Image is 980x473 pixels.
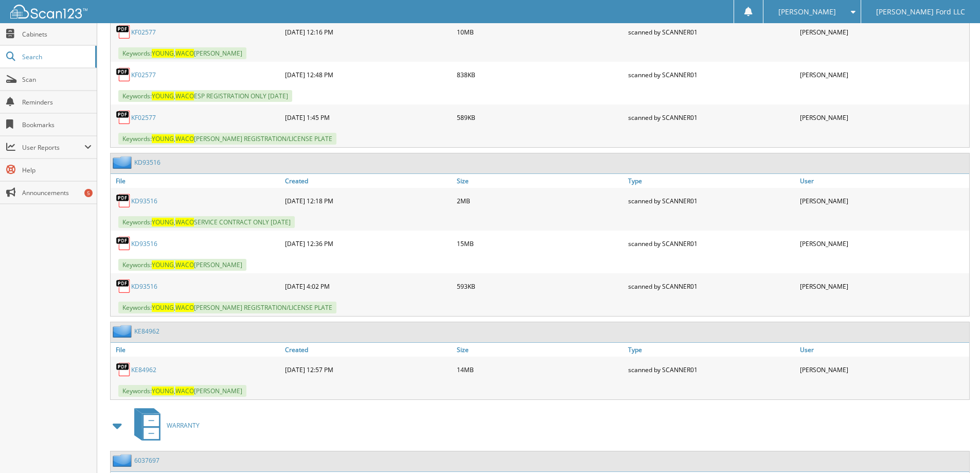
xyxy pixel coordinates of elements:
span: Reminders [22,98,92,107]
div: [PERSON_NAME] [797,64,969,85]
div: 2MB [454,190,626,211]
span: [PERSON_NAME] Ford LLC [876,9,965,15]
a: User [797,343,969,357]
a: 6037697 [134,456,159,465]
span: YOUNG [152,303,174,312]
span: Keywords: , ESP REGISTRATION ONLY [DATE] [118,90,292,102]
img: PDF.png [116,67,131,82]
span: Bookmarks [22,120,92,129]
span: Help [22,166,92,174]
div: [PERSON_NAME] [797,190,969,211]
a: KF02577 [131,71,156,79]
span: YOUNG [152,49,174,58]
div: scanned by SCANNER01 [626,233,797,254]
span: [PERSON_NAME] [778,9,836,15]
span: Keywords: , [PERSON_NAME] [118,385,246,397]
img: PDF.png [116,110,131,125]
a: File [111,174,282,188]
div: [DATE] 1:45 PM [282,107,454,128]
div: [PERSON_NAME] [797,22,969,42]
img: PDF.png [116,278,131,294]
span: YOUNG [152,387,174,395]
a: User [797,174,969,188]
div: scanned by SCANNER01 [626,107,797,128]
span: YOUNG [152,218,174,226]
div: [DATE] 4:02 PM [282,276,454,296]
a: KD93516 [131,239,157,248]
img: folder2.png [113,325,134,338]
div: [DATE] 12:18 PM [282,190,454,211]
img: PDF.png [116,236,131,251]
a: WARRANTY [128,405,200,446]
img: folder2.png [113,454,134,467]
div: [DATE] 12:16 PM [282,22,454,42]
span: Announcements [22,188,92,197]
span: Search [22,52,90,61]
a: File [111,343,282,357]
span: WACO [175,92,194,100]
span: YOUNG [152,134,174,143]
a: KE84962 [134,327,159,336]
div: scanned by SCANNER01 [626,276,797,296]
div: [PERSON_NAME] [797,107,969,128]
div: 589KB [454,107,626,128]
iframe: Chat Widget [929,424,980,473]
div: [PERSON_NAME] [797,233,969,254]
span: YOUNG [152,260,174,269]
span: Scan [22,75,92,84]
span: WACO [175,218,194,226]
div: [PERSON_NAME] [797,276,969,296]
a: Size [454,174,626,188]
a: Size [454,343,626,357]
div: [DATE] 12:36 PM [282,233,454,254]
span: Keywords: , SERVICE CONTRACT ONLY [DATE] [118,216,295,228]
span: User Reports [22,143,84,152]
div: [PERSON_NAME] [797,359,969,380]
span: WACO [175,303,194,312]
span: WACO [175,49,194,58]
div: 14MB [454,359,626,380]
span: Keywords: , [PERSON_NAME] REGISTRATION/LICENSE PLATE [118,133,336,145]
div: scanned by SCANNER01 [626,190,797,211]
div: 5 [84,189,93,197]
img: PDF.png [116,24,131,40]
div: 838KB [454,64,626,85]
a: Created [282,343,454,357]
div: scanned by SCANNER01 [626,64,797,85]
a: KF02577 [131,113,156,122]
img: scan123-logo-white.svg [10,5,87,19]
span: Keywords: , [PERSON_NAME] [118,47,246,59]
span: YOUNG [152,92,174,100]
a: Type [626,174,797,188]
span: WACO [175,134,194,143]
a: KF02577 [131,28,156,37]
a: KE84962 [131,365,156,374]
span: WACO [175,387,194,395]
div: 593KB [454,276,626,296]
a: Created [282,174,454,188]
img: PDF.png [116,193,131,208]
img: folder2.png [113,156,134,169]
span: Keywords: , [PERSON_NAME] REGISTRATION/LICENSE PLATE [118,302,336,313]
div: 10MB [454,22,626,42]
a: Type [626,343,797,357]
span: WARRANTY [167,421,200,430]
div: [DATE] 12:48 PM [282,64,454,85]
div: scanned by SCANNER01 [626,359,797,380]
div: scanned by SCANNER01 [626,22,797,42]
img: PDF.png [116,362,131,377]
span: Keywords: , [PERSON_NAME] [118,259,246,271]
div: [DATE] 12:57 PM [282,359,454,380]
a: KD93516 [131,282,157,291]
span: WACO [175,260,194,269]
div: 15MB [454,233,626,254]
span: Cabinets [22,30,92,39]
a: KD93516 [134,158,161,167]
a: KD93516 [131,197,157,205]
